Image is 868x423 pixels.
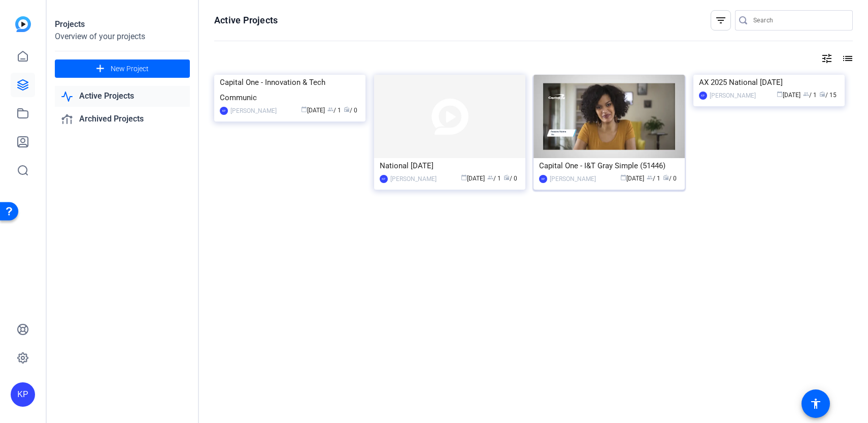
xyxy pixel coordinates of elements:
span: group [803,91,809,97]
div: KP [11,382,35,407]
mat-icon: add [94,63,107,75]
mat-icon: filter_list [715,14,727,26]
div: [PERSON_NAME] [390,174,437,184]
span: / 0 [344,107,357,114]
div: [PERSON_NAME] [710,90,756,101]
span: / 1 [647,175,660,182]
a: Active Projects [55,86,190,107]
mat-icon: tune [821,52,833,65]
span: / 1 [327,107,341,114]
span: calendar_today [620,174,626,180]
span: / 0 [663,175,677,182]
span: / 1 [487,175,501,182]
div: KP [380,175,388,183]
span: [DATE] [301,107,325,114]
div: KP [220,107,228,115]
img: blue-gradient.svg [15,16,31,32]
div: National [DATE] [380,158,520,173]
div: Capital One - Innovation & Tech Communic [220,75,360,105]
span: New Project [111,64,149,74]
span: [DATE] [461,175,485,182]
span: group [647,174,653,180]
span: calendar_today [461,174,467,180]
span: [DATE] [620,175,644,182]
span: / 1 [803,92,817,99]
button: New Project [55,59,190,78]
span: radio [663,174,669,180]
div: AX 2025 National [DATE] [699,75,839,90]
h1: Active Projects [214,14,278,26]
span: group [327,106,333,112]
span: calendar_today [301,106,307,112]
div: [PERSON_NAME] [230,106,277,116]
span: / 0 [504,175,517,182]
div: [PERSON_NAME] [550,174,596,184]
span: radio [819,91,825,97]
span: radio [504,174,510,180]
input: Search [753,14,845,26]
div: KP [539,175,547,183]
span: calendar_today [777,91,783,97]
span: radio [344,106,350,112]
span: [DATE] [777,92,800,99]
span: / 15 [819,92,837,99]
a: Archived Projects [55,109,190,130]
div: Projects [55,18,190,31]
mat-icon: list [841,52,853,65]
div: KP [699,92,707,100]
mat-icon: accessibility [810,398,822,410]
div: Capital One - I&T Gray Simple (51446) [539,158,679,173]
span: group [487,174,493,180]
div: Overview of your projects [55,31,190,43]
